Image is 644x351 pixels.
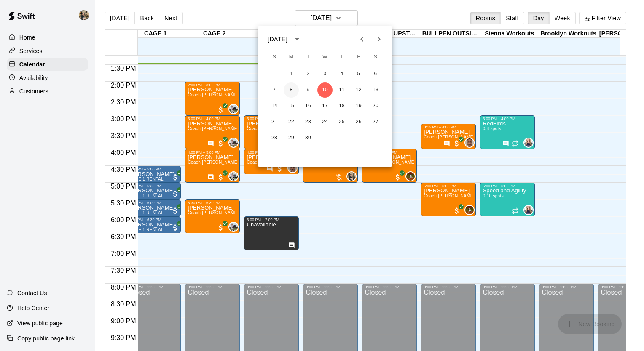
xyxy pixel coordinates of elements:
button: 22 [284,114,299,130]
button: 13 [368,82,383,98]
span: Tuesday [301,49,316,66]
button: 29 [284,130,299,146]
button: 11 [334,82,349,98]
button: 30 [301,130,316,146]
button: 9 [301,82,316,98]
button: 5 [351,66,366,82]
button: 1 [284,66,299,82]
button: 26 [351,114,366,130]
button: 7 [267,82,282,98]
button: 20 [368,98,383,114]
button: 28 [267,130,282,146]
button: 10 [317,82,333,98]
button: 17 [317,98,333,114]
div: [DATE] [268,35,287,44]
button: 14 [267,98,282,114]
span: Sunday [267,49,282,66]
button: 2 [301,66,316,82]
button: calendar view is open, switch to year view [290,32,304,46]
button: 6 [368,66,383,82]
span: Saturday [368,49,383,66]
button: 3 [317,66,333,82]
span: Thursday [334,49,349,66]
button: 27 [368,114,383,130]
span: Friday [351,49,366,66]
button: 8 [284,82,299,98]
button: 16 [301,98,316,114]
button: 15 [284,98,299,114]
button: 18 [334,98,349,114]
span: Wednesday [317,49,333,66]
button: 23 [301,114,316,130]
button: 24 [317,114,333,130]
button: 4 [334,66,349,82]
button: Previous month [354,31,370,48]
button: 21 [267,114,282,130]
button: 19 [351,98,366,114]
span: Monday [284,49,299,66]
button: 25 [334,114,349,130]
button: Next month [370,31,387,48]
button: 12 [351,82,366,98]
